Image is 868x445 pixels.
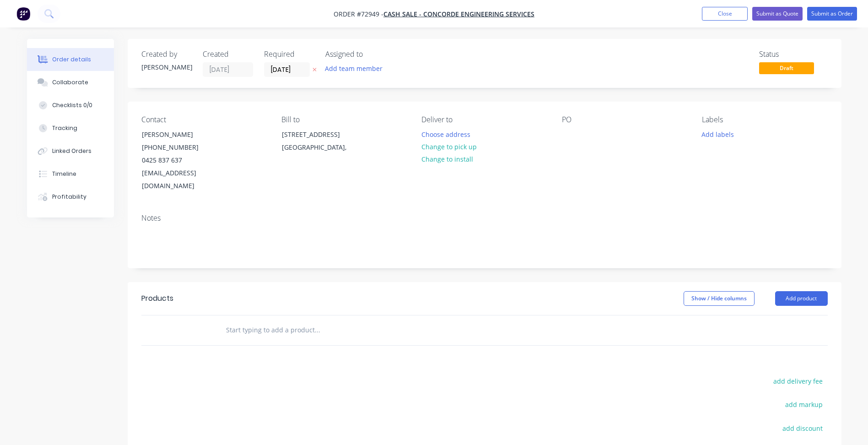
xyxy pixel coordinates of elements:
[226,321,409,339] input: Start typing to add a product...
[416,141,481,153] button: Change to pick up
[142,141,218,154] div: [PHONE_NUMBER]
[141,115,267,124] div: Contact
[416,128,475,140] button: Choose address
[134,128,226,193] div: [PERSON_NAME][PHONE_NUMBER]0425 837 637[EMAIL_ADDRESS][DOMAIN_NAME]
[325,50,417,59] div: Assigned to
[282,141,358,154] div: [GEOGRAPHIC_DATA],
[702,115,827,124] div: Labels
[282,128,358,141] div: [STREET_ADDRESS]
[52,193,86,201] div: Profitability
[775,291,828,306] button: Add product
[274,128,366,157] div: [STREET_ADDRESS][GEOGRAPHIC_DATA],
[203,50,253,59] div: Created
[142,128,218,141] div: [PERSON_NAME]
[141,62,192,72] div: [PERSON_NAME]
[52,101,92,109] div: Checklists 0/0
[52,78,88,87] div: Collaborate
[27,94,114,117] button: Checklists 0/0
[264,50,314,59] div: Required
[421,115,547,124] div: Deliver to
[52,55,91,64] div: Order details
[769,375,828,387] button: add delivery fee
[27,163,114,185] button: Timeline
[141,214,828,222] div: Notes
[27,140,114,163] button: Linked Orders
[334,10,383,18] span: Order #72949 -
[52,170,76,178] div: Timeline
[752,7,803,21] button: Submit as Quote
[281,115,407,124] div: Bill to
[759,62,814,74] span: Draft
[807,7,857,21] button: Submit as Order
[141,50,192,59] div: Created by
[702,7,748,21] button: Close
[141,293,173,304] div: Products
[27,117,114,140] button: Tracking
[52,147,92,155] div: Linked Orders
[320,62,387,75] button: Add team member
[52,124,77,132] div: Tracking
[416,153,478,165] button: Change to install
[778,422,828,434] button: add discount
[383,10,534,18] a: Cash Sale - Concorde Engineering Services
[759,50,828,59] div: Status
[27,185,114,208] button: Profitability
[27,48,114,71] button: Order details
[325,62,388,75] button: Add team member
[27,71,114,94] button: Collaborate
[142,167,218,192] div: [EMAIL_ADDRESS][DOMAIN_NAME]
[142,154,218,167] div: 0425 837 637
[684,291,755,306] button: Show / Hide columns
[781,398,828,411] button: add markup
[697,128,739,140] button: Add labels
[562,115,687,124] div: PO
[16,7,30,21] img: Factory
